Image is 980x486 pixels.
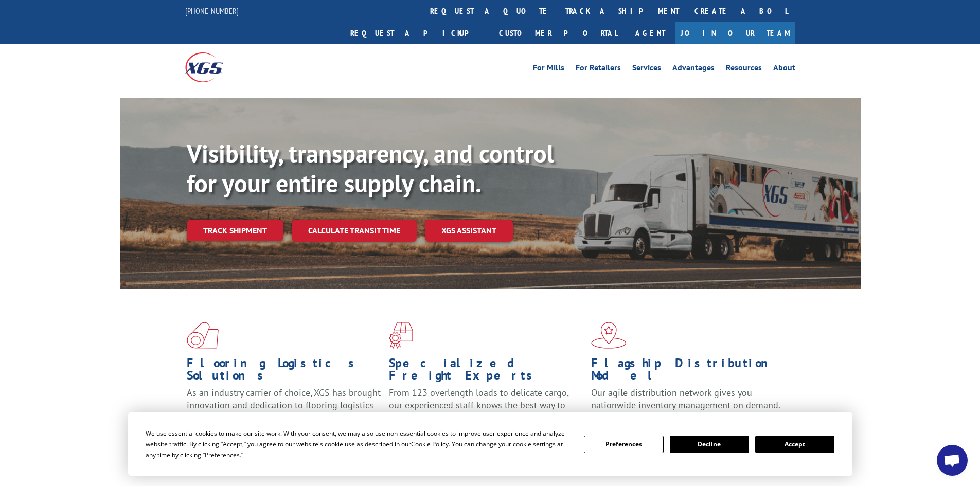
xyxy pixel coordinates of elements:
[187,387,381,423] span: As an industry carrier of choice, XGS has brought innovation and dedication to flooring logistics...
[146,428,572,460] div: We use essential cookies to make our site work. With your consent, we may also use non-essential ...
[389,322,413,349] img: xgs-icon-focused-on-flooring-red
[185,6,239,16] a: [PHONE_NUMBER]
[292,220,417,242] a: Calculate transit time
[187,137,554,199] b: Visibility, transparency, and control for your entire supply chain.
[389,357,583,387] h1: Specialized Freight Experts
[425,220,513,242] a: XGS ASSISTANT
[128,412,852,476] div: Cookie Consent Prompt
[411,440,449,448] span: Cookie Policy
[625,22,675,44] a: Agent
[672,64,715,75] a: Advantages
[584,436,663,453] button: Preferences
[755,436,834,453] button: Accept
[576,64,621,75] a: For Retailers
[726,64,762,75] a: Resources
[591,322,627,349] img: xgs-icon-flagship-distribution-model-red
[937,445,968,476] div: Open chat
[591,357,786,387] h1: Flagship Distribution Model
[591,387,780,411] span: Our agile distribution network gives you nationwide inventory management on demand.
[389,387,583,433] p: From 123 overlength loads to delicate cargo, our experienced staff knows the best way to move you...
[491,22,625,44] a: Customer Portal
[343,22,491,44] a: Request a pickup
[675,22,795,44] a: Join Our Team
[632,64,661,75] a: Services
[205,451,240,459] span: Preferences
[187,322,219,349] img: xgs-icon-total-supply-chain-intelligence-red
[187,357,381,387] h1: Flooring Logistics Solutions
[187,220,283,241] a: Track shipment
[533,64,564,75] a: For Mills
[773,64,795,75] a: About
[670,436,749,453] button: Decline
